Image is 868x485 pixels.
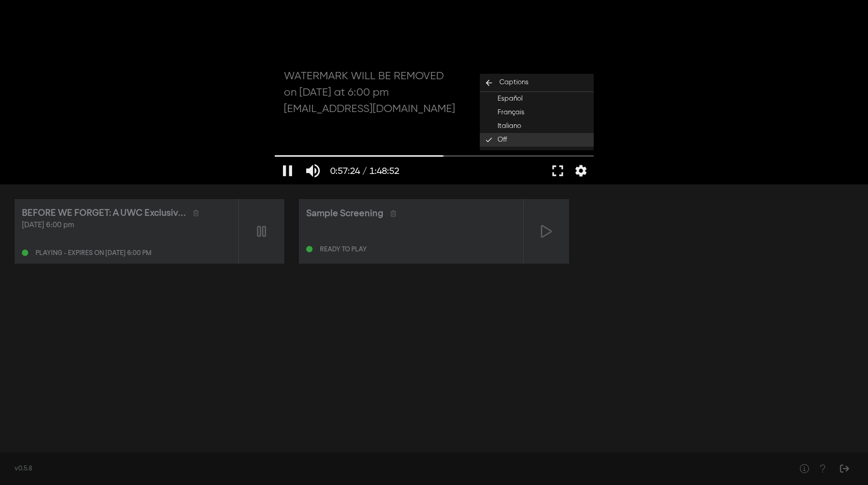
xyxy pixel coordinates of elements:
[275,157,300,184] button: Pause
[22,220,231,231] div: [DATE] 6:00 pm
[320,246,367,253] div: Ready to play
[483,136,498,144] i: done
[498,107,524,118] span: Français
[306,207,383,220] div: Sample Screening
[480,78,498,87] i: arrow_back
[480,74,594,92] button: Back
[36,250,151,256] div: Playing - expires on [DATE] 6:00 pm
[498,121,521,132] span: Italiano
[498,135,507,145] span: Off
[22,206,186,220] div: BEFORE WE FORGET: A UWC Exclusive License
[545,157,570,184] button: Full screen
[795,459,813,478] button: Help
[499,77,529,88] span: Captions
[498,94,523,104] span: Español
[326,157,404,184] button: 0:57:24 / 1:48:52
[835,459,853,478] button: Sign Out
[480,133,594,147] button: Off
[570,157,591,184] button: More settings
[480,92,594,106] button: Español
[15,464,777,474] div: v0.5.8
[300,157,326,184] button: Mute
[480,119,594,133] button: Italiano
[480,106,594,119] button: Français
[813,459,832,478] button: Help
